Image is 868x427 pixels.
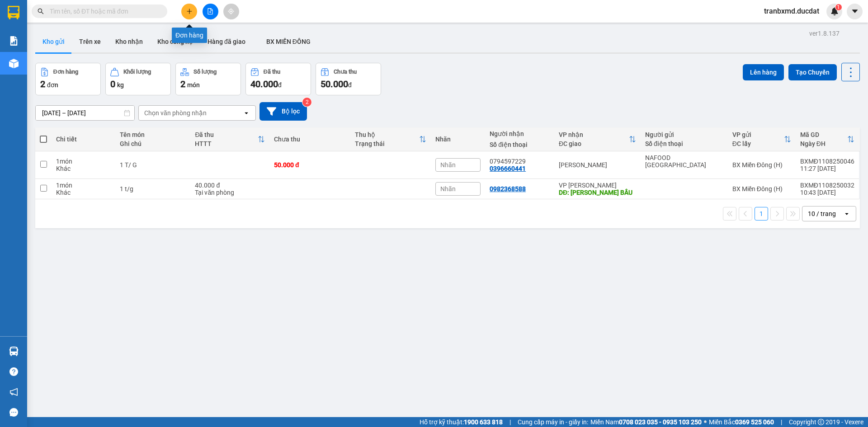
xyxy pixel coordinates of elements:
[818,419,824,425] span: copyright
[796,127,859,151] th: Toggle SortBy
[108,31,150,52] button: Kho nhận
[800,131,847,138] div: Mã GD
[123,69,151,75] div: Khối lượng
[645,154,723,169] div: NAFOOD TÂY NGUYÊN
[316,63,381,95] button: Chưa thu50.000đ
[809,28,840,38] div: ver 1.8.137
[781,417,782,427] span: |
[35,63,101,95] button: Đơn hàng2đơn
[355,131,420,138] div: Thu hộ
[150,31,200,52] button: Kho công nợ
[56,158,111,165] div: 1 món
[788,64,837,80] button: Tạo Chuyến
[800,158,854,165] div: BXMĐ1108250046
[35,31,72,52] button: Kho gửi
[266,38,311,45] span: BX MIỀN ĐÔNG
[172,28,207,43] div: Đơn hàng
[274,136,346,143] div: Chưa thu
[619,418,702,426] strong: 0708 023 035 - 0935 103 250
[800,165,854,172] div: 11:27 [DATE]
[195,140,258,147] div: HTTT
[195,189,265,196] div: Tại văn phòng
[223,4,239,19] button: aim
[105,63,171,95] button: Khối lượng0kg
[490,165,526,172] div: 0396660441
[554,127,641,151] th: Toggle SortBy
[830,7,839,15] img: icon-new-feature
[9,388,18,396] span: notification
[835,4,842,10] sup: 1
[38,8,44,14] span: search
[195,131,258,138] div: Đã thu
[590,417,702,427] span: Miền Nam
[259,102,307,121] button: Bộ lọc
[420,417,503,427] span: Hỗ trợ kỹ thuật:
[144,108,207,117] div: Chọn văn phòng nhận
[181,4,197,19] button: plus
[704,420,707,424] span: ⚪️
[250,79,278,89] span: 40.000
[190,127,269,151] th: Toggle SortBy
[9,59,19,68] img: warehouse-icon
[559,131,629,138] div: VP nhận
[120,131,186,138] div: Tên món
[56,136,111,143] div: Chi tiết
[120,161,186,169] div: 1 T/ G
[847,4,863,19] button: caret-down
[851,7,859,15] span: caret-down
[274,161,346,169] div: 50.000 đ
[72,31,108,52] button: Trên xe
[435,136,481,143] div: Nhãn
[808,209,836,218] div: 10 / trang
[735,418,774,426] strong: 0369 525 060
[321,79,348,89] span: 50.000
[334,69,357,75] div: Chưa thu
[120,185,186,192] div: 1 t/g
[645,140,723,147] div: Số điện thoại
[264,69,280,75] div: Đã thu
[56,165,111,172] div: Khác
[490,158,550,165] div: 0794597229
[755,207,768,221] button: 1
[175,63,241,95] button: Số lượng2món
[50,6,156,16] input: Tìm tên, số ĐT hoặc mã đơn
[228,8,234,14] span: aim
[518,417,588,427] span: Cung cấp máy in - giấy in:
[440,185,456,192] span: Nhãn
[117,81,124,89] span: kg
[302,98,311,107] sup: 2
[9,367,18,376] span: question-circle
[490,130,550,137] div: Người nhận
[40,79,45,89] span: 2
[193,69,217,75] div: Số lượng
[490,185,526,192] div: 0982368588
[732,140,784,147] div: ĐC lấy
[800,189,854,196] div: 10:43 [DATE]
[559,189,636,196] div: DĐ: NAMYANG HÀ BẦU
[9,347,19,356] img: warehouse-icon
[743,64,784,80] button: Lên hàng
[800,182,854,189] div: BXMĐ1108250032
[559,182,636,189] div: VP [PERSON_NAME]
[9,408,18,417] span: message
[348,81,352,89] span: đ
[490,141,550,148] div: Số điện thoại
[278,81,282,89] span: đ
[559,140,629,147] div: ĐC giao
[203,4,218,19] button: file-add
[245,63,311,95] button: Đã thu40.000đ
[243,109,250,117] svg: open
[843,210,850,217] svg: open
[56,189,111,196] div: Khác
[645,131,723,138] div: Người gửi
[180,79,185,89] span: 2
[8,6,19,19] img: logo-vxr
[440,161,456,169] span: Nhãn
[47,81,58,89] span: đơn
[559,161,636,169] div: [PERSON_NAME]
[732,161,791,169] div: BX Miền Đông (H)
[757,5,826,17] span: tranbxmd.ducdat
[195,182,265,189] div: 40.000 đ
[732,185,791,192] div: BX Miền Đông (H)
[53,69,78,75] div: Đơn hàng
